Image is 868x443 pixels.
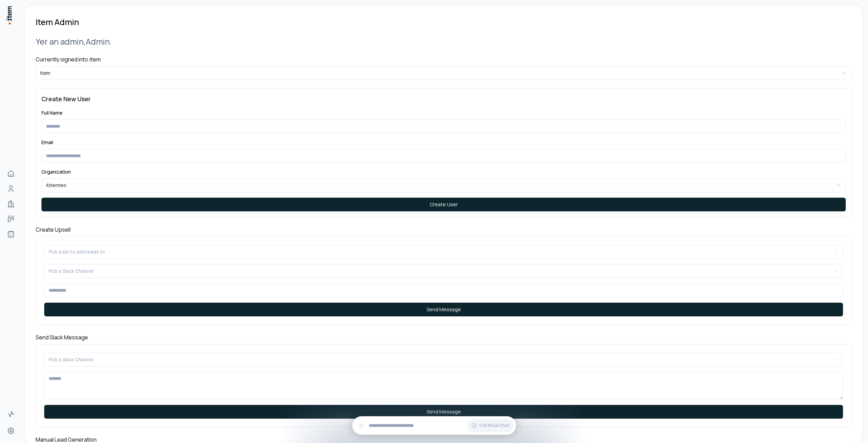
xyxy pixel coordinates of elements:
[36,333,852,341] h4: Send Slack Message
[479,423,509,428] span: Continue Chat
[36,55,852,63] h4: Currently signed into: item
[41,109,63,116] label: Full Name
[41,168,71,175] label: Organization
[5,5,12,25] img: Item Brain Logo
[4,197,18,211] a: Companies
[44,303,843,316] button: Send Message
[4,167,18,180] a: Home
[44,405,843,419] button: Send Message
[41,198,846,211] button: Create User
[41,94,846,104] h3: Create New User
[36,36,852,47] h2: Yer an admin, Admin .
[36,225,852,234] h4: Create Upsell
[4,424,18,438] a: Settings
[352,416,516,435] div: Continue Chat
[4,182,18,196] a: People
[4,407,18,421] a: Activity
[4,227,18,241] a: Agents
[41,139,53,145] label: Email
[467,419,513,432] button: Continue Chat
[4,212,18,226] a: Deals
[36,16,79,27] h1: Item Admin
